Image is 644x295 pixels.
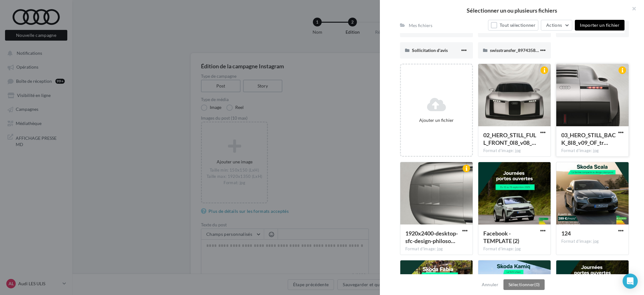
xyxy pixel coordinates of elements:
[483,230,519,244] span: Facebook - TEMPLATE (2)
[403,117,469,123] div: Ajouter un fichier
[541,20,572,31] button: Actions
[405,230,458,244] span: 1920x2400-desktop-sfc-design-philosophy-32625B07
[546,22,562,28] span: Actions
[488,20,538,31] button: Tout sélectionner
[483,148,546,154] div: Format d'image: jpg
[561,239,624,244] div: Format d'image: jpg
[575,20,625,31] button: Importer un fichier
[534,282,540,287] span: (0)
[580,22,619,28] span: Importer un fichier
[483,132,536,146] span: 02_HERO_STILL_FULL_FRONT_0I8_v08_OF_transformed-S
[409,22,432,29] div: Mes fichiers
[490,48,602,53] span: swisstransfer_8974358b-caa4-4894-9ad3-cd76bbce0dc9
[390,8,634,13] h2: Sélectionner un ou plusieurs fichiers
[483,246,546,252] div: Format d'image: jpg
[561,132,616,146] span: 03_HERO_STILL_BACK_8I8_v09_OF_transformed-S
[405,246,468,252] div: Format d'image: jpg
[623,274,638,289] div: Open Intercom Messenger
[503,279,545,290] button: Sélectionner(0)
[412,48,448,53] span: Sollicitation d'avis
[561,230,571,237] span: 124
[479,281,501,288] button: Annuler
[561,148,624,154] div: Format d'image: jpg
